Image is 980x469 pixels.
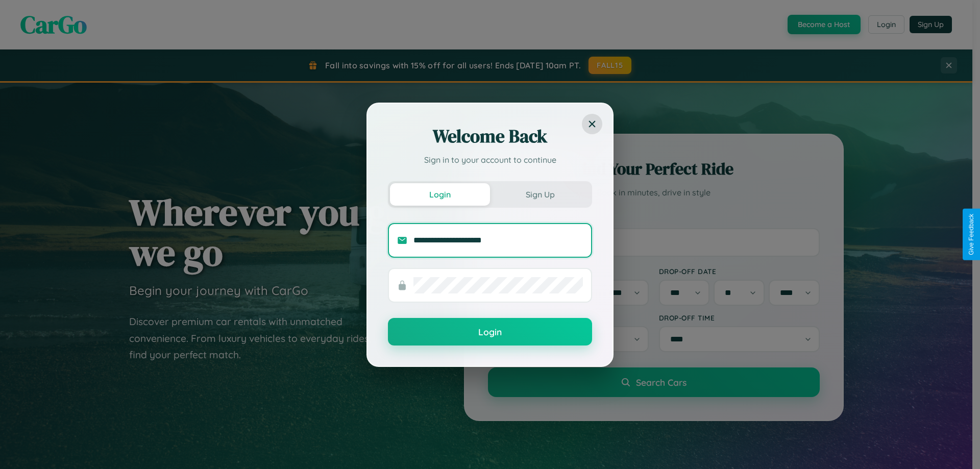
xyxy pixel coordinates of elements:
[968,214,975,255] div: Give Feedback
[390,183,490,206] button: Login
[388,154,592,166] p: Sign in to your account to continue
[388,124,592,149] h2: Welcome Back
[388,318,592,345] button: Login
[490,183,590,206] button: Sign Up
